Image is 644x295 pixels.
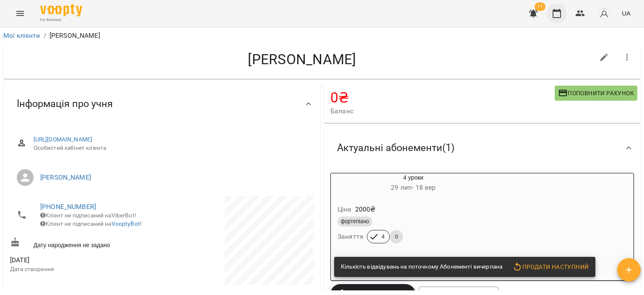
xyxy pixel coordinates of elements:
[331,173,496,253] button: 4 уроки29 лип- 18 верЦіна2000₴фортепіаноЗаняття40
[40,17,82,23] span: For Business
[34,144,307,152] span: Особистий кабінет клієнта
[49,31,100,41] p: [PERSON_NAME]
[618,5,634,21] button: UA
[338,218,372,225] span: фортепіано
[330,89,555,106] h4: 0 ₴
[8,235,162,251] div: Дату народження не задано
[3,31,40,39] a: Мої клієнти
[331,173,496,193] div: 4 уроки
[40,173,91,181] a: [PERSON_NAME]
[3,31,641,41] nav: breadcrumb
[341,259,502,274] div: Кількість відвідувань на поточному Абонементі вичерпана
[338,231,364,243] h6: Заняття
[112,220,140,227] a: VooptyBot
[40,220,142,227] span: Клієнт не підписаний на !
[3,82,320,125] div: Інформація про учня
[558,88,634,98] span: Поповнити рахунок
[40,212,136,219] span: Клієнт не підписаний на ViberBot!
[10,51,594,68] h4: [PERSON_NAME]
[324,126,641,170] div: Актуальні абонементи(1)
[622,9,631,18] span: UA
[377,233,390,240] span: 4
[598,8,610,19] img: avatar_s.png
[355,204,376,214] p: 2000 ₴
[535,3,545,11] span: 11
[10,265,160,274] p: Дата створення
[34,136,93,143] a: [URL][DOMAIN_NAME]
[555,86,637,101] button: Поповнити рахунок
[10,255,160,265] span: [DATE]
[391,183,436,191] span: 29 лип - 18 вер
[40,4,82,16] img: Voopty Logo
[509,259,592,274] button: Продати наступний
[512,262,589,272] span: Продати наступний
[40,203,96,211] a: [PHONE_NUMBER]
[10,3,30,23] button: Menu
[337,141,454,154] span: Актуальні абонементи ( 1 )
[17,97,113,110] span: Інформація про учня
[338,204,352,215] h6: Ціна
[44,31,46,41] li: /
[390,233,403,240] span: 0
[330,106,555,116] span: Баланс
